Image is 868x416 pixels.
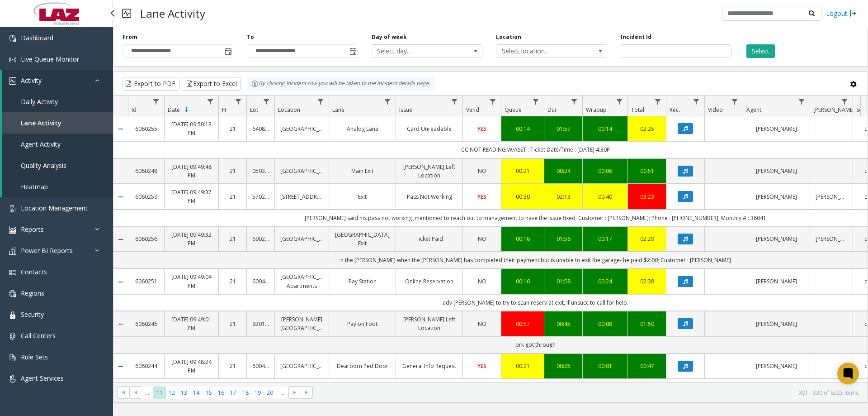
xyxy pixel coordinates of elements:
a: Rec. Filter Menu [690,96,703,108]
span: Go to the last page [301,386,313,399]
label: Location [496,33,521,41]
a: [GEOGRAPHIC_DATA] [280,167,323,175]
label: Day of week [372,33,407,41]
span: Page 17 [227,387,239,399]
a: [PERSON_NAME] Left Location [401,315,457,332]
a: [DATE] 09:50:13 PM [170,120,213,137]
a: [PERSON_NAME] [749,234,804,243]
a: NO [468,167,495,175]
a: 01:50 [633,320,660,328]
span: Video [708,106,723,114]
a: Agent Filter Menu [796,96,808,108]
img: 'icon' [9,77,16,85]
a: 00:01 [588,362,622,370]
span: Page 10 [141,387,153,399]
span: NO [478,235,486,243]
span: Regions [21,289,44,297]
label: To [247,33,254,41]
div: Data table [113,96,868,382]
span: Location [278,106,300,114]
a: Agent Activity [2,134,113,155]
span: Lot [250,106,258,114]
a: Queue Filter Menu [530,96,542,108]
a: YES [468,362,495,370]
a: Main Exit [335,167,390,175]
a: 00:16 [507,234,538,243]
a: H Filter Menu [232,96,245,108]
span: NO [478,277,486,285]
span: Go to the first page [120,389,127,396]
span: NO [478,320,486,328]
a: 03:23 [633,192,660,201]
label: From [123,33,137,41]
a: 00:47 [633,362,660,370]
span: Select location... [496,45,585,57]
span: Reports [21,225,44,234]
span: Toggle popup [348,45,358,57]
img: 'icon' [9,375,16,383]
a: Quality Analysis [2,155,113,176]
div: 00:40 [588,192,622,201]
a: 050316 [252,167,269,175]
span: Quality Analysis [21,161,66,170]
a: Heatmap [2,176,113,197]
a: 600415 [252,277,269,286]
a: [PERSON_NAME] [749,320,804,328]
a: [PERSON_NAME] [749,167,804,175]
a: Online Reservation [401,277,457,286]
a: Collapse Details [113,278,128,286]
span: Issue [399,106,412,114]
div: 02:13 [550,192,577,201]
a: 6060259 [133,192,159,201]
div: 02:38 [633,277,660,286]
div: 00:25 [550,362,577,370]
img: 'icon' [9,290,16,297]
a: 00:08 [588,320,622,328]
a: [STREET_ADDRESS] [280,192,323,201]
a: Lot Filter Menu [260,96,273,108]
a: Issue Filter Menu [448,96,461,108]
div: 00:14 [588,124,622,133]
a: General Info Request [401,362,457,370]
a: 02:25 [633,124,660,133]
span: Page 19 [252,387,264,399]
span: Id [132,106,137,114]
div: 00:24 [550,167,577,175]
span: Call Centers [21,331,56,340]
span: YES [477,125,486,133]
a: [DATE] 09:49:01 PM [170,315,213,332]
a: Pay Station [335,277,390,286]
a: YES [468,124,495,133]
span: Lane [332,106,344,114]
span: Go to the previous page [129,386,142,399]
a: Vend Filter Menu [487,96,499,108]
a: 00:45 [550,320,577,328]
span: Page 13 [178,387,190,399]
a: [PERSON_NAME] [749,192,804,201]
span: Location Management [21,204,88,212]
a: [DATE] 09:49:48 PM [170,163,213,180]
a: [DATE] 09:49:04 PM [170,273,213,290]
span: Vend [466,106,479,114]
kendo-pager-info: 301 - 330 of 6225 items [318,389,859,397]
a: Card Unreadable [401,124,457,133]
a: 6060246 [133,320,159,328]
span: Rule Sets [21,353,48,361]
a: Dur Filter Menu [568,96,580,108]
img: 'icon' [9,226,16,234]
a: 6060248 [133,167,159,175]
a: Collapse Details [113,320,128,328]
span: Dashboard [21,33,53,42]
a: 01:58 [550,277,577,286]
img: logout [849,9,857,18]
span: Agent Services [21,374,64,383]
a: Ticket Paid [401,234,457,243]
button: Export to Excel [182,77,241,91]
span: Queue [505,106,522,114]
span: Go to the next page [288,386,301,399]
